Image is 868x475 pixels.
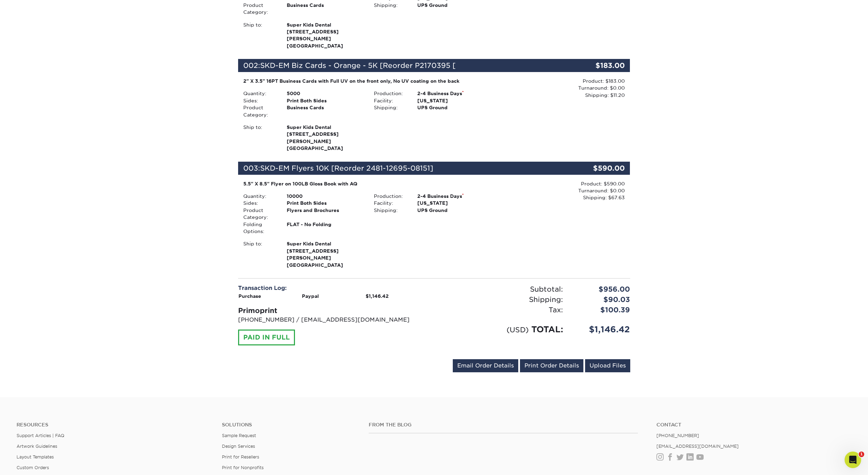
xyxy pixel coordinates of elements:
a: Print for Resellers [222,454,259,459]
div: 002: [238,59,565,72]
div: 2" X 3.5" 16PT Business Cards with Full UV on the front only, No UV coating on the back [243,78,494,84]
div: FLAT - No Folding [282,221,369,235]
a: Design Services [222,444,255,449]
div: PAID IN FULL [238,330,295,345]
div: Flyers and Brochures [282,207,369,221]
span: 1 [859,452,864,457]
a: Custom Orders [17,465,49,470]
div: Product Category: [238,2,282,16]
div: Quantity: [238,193,282,200]
strong: Purchase [238,293,261,299]
strong: $1,146.42 [366,293,389,299]
div: Subtotal: [434,284,568,294]
span: Super Kids Dental [287,240,364,247]
div: UPS Ground [412,2,499,9]
div: Transaction Log: [238,284,429,292]
div: 003: [238,162,565,175]
span: SKD-EM Biz Cards - Orange - 5K [Reorder P2170395 [ [260,61,456,70]
strong: [GEOGRAPHIC_DATA] [287,21,364,49]
div: Product: $590.00 Turnaround: $0.00 Shipping: $67.63 [499,180,625,201]
div: $1,146.42 [568,323,635,336]
div: UPS Ground [412,207,499,214]
div: Production: [369,193,412,200]
div: Tax: [434,305,568,315]
span: [STREET_ADDRESS][PERSON_NAME] [287,28,364,42]
span: [STREET_ADDRESS][PERSON_NAME] [287,131,364,145]
strong: Paypal [302,293,319,299]
h4: From the Blog [369,422,638,428]
div: Quantity: [238,90,282,97]
span: Super Kids Dental [287,124,364,131]
div: $100.39 [568,305,635,315]
small: (USD) [507,325,529,334]
div: Product Category: [238,104,282,118]
div: [US_STATE] [412,200,499,206]
a: Print for Nonprofits [222,465,264,470]
a: Sample Request [222,433,256,438]
div: [US_STATE] [412,97,499,104]
div: Shipping: [369,2,412,9]
div: $590.00 [565,162,630,175]
a: Support Articles | FAQ [17,433,64,438]
a: [PHONE_NUMBER] [656,433,699,438]
div: 2-4 Business Days [412,90,499,97]
a: [EMAIL_ADDRESS][DOMAIN_NAME] [656,444,739,449]
div: Business Cards [282,104,369,118]
a: Email Order Details [453,359,518,372]
a: Artwork Guidelines [17,444,57,449]
div: Production: [369,90,412,97]
div: Shipping: [369,207,412,214]
div: Business Cards [282,2,369,16]
div: UPS Ground [412,104,499,111]
div: Ship to: [238,240,282,269]
div: Shipping: [434,294,568,305]
h4: Solutions [222,422,358,428]
a: Print Order Details [520,359,583,372]
div: 5000 [282,90,369,97]
a: Contact [656,422,851,428]
div: Print Both Sides [282,200,369,206]
div: $956.00 [568,284,635,294]
div: Product Category: [238,207,282,221]
h4: Resources [17,422,212,428]
div: Folding Options: [238,221,282,235]
strong: [GEOGRAPHIC_DATA] [287,124,364,151]
iframe: Intercom live chat [845,452,861,468]
div: Shipping: [369,104,412,111]
div: Primoprint [238,305,429,316]
p: [PHONE_NUMBER] / [EMAIL_ADDRESS][DOMAIN_NAME] [238,316,429,324]
div: Sides: [238,200,282,206]
span: Super Kids Dental [287,21,364,28]
div: Sides: [238,97,282,104]
div: Ship to: [238,124,282,152]
div: Ship to: [238,21,282,50]
span: TOTAL: [531,324,563,334]
div: Facility: [369,200,412,206]
div: 10000 [282,193,369,200]
strong: [GEOGRAPHIC_DATA] [287,240,364,267]
div: Product: $183.00 Turnaround: $0.00 Shipping: $11.20 [499,78,625,99]
div: Print Both Sides [282,97,369,104]
span: SKD-EM Flyers 10K [Reorder 2481-12695-08151] [260,164,433,172]
div: $90.03 [568,294,635,305]
span: [STREET_ADDRESS][PERSON_NAME] [287,247,364,262]
div: $183.00 [565,59,630,72]
a: Upload Files [585,359,630,372]
div: 5.5" X 8.5" Flyer on 100LB Gloss Book with AQ [243,180,494,187]
a: Layout Templates [17,454,54,459]
div: 2-4 Business Days [412,193,499,200]
div: Facility: [369,97,412,104]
